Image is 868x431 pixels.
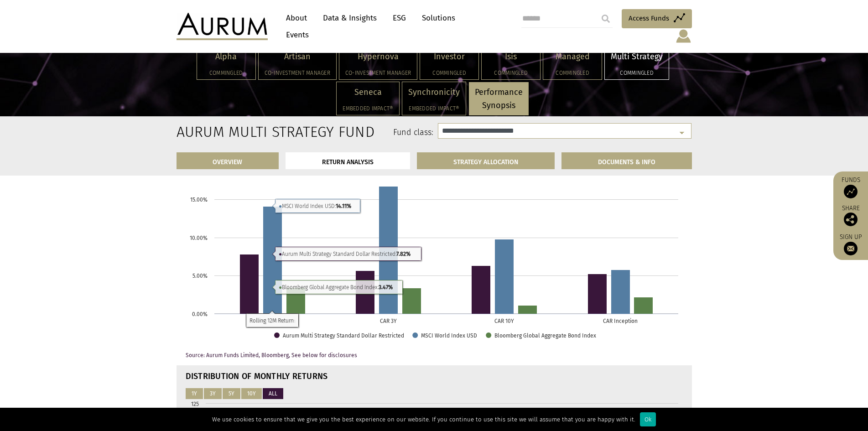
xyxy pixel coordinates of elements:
[603,318,637,324] text: CAR Inception
[561,152,692,169] a: DOCUMENTS & INFO
[611,70,663,76] h5: Commingled
[475,86,523,112] p: Performance Synopsis
[279,251,411,257] text: Aurum Multi Strategy Standard Dollar Restricted:
[838,176,863,198] a: Funds
[343,86,393,99] p: Seneca
[838,233,863,255] a: Sign up
[488,70,534,76] h5: Commingled
[279,251,282,257] tspan: ●
[203,70,249,76] h5: Commingled
[611,50,663,63] p: Multi Strategy
[494,318,514,324] text: CAR 10Y
[186,388,203,399] button: 1Y
[838,205,863,226] div: Share
[265,70,330,76] h5: Co-investment Manager
[844,213,858,226] img: Share this post
[190,235,208,241] text: 10.00%
[396,251,411,257] tspan: 7.82%
[318,10,381,26] a: Data & Insights
[622,9,692,28] a: Access Funds
[844,242,858,255] img: Sign up to our newsletter
[408,86,460,99] p: Synchronicity
[378,284,393,291] tspan: 3.47%
[388,10,411,26] a: ESG
[191,401,199,407] text: 125
[279,203,351,209] text: MSCI World Index USD:
[177,152,279,169] a: OVERVIEW
[203,50,249,63] p: Alpha
[186,371,328,381] strong: DISTRIBUTION OF MONTHLY RETURNS
[265,50,330,63] p: Artisan
[192,273,208,279] text: 5.00%
[426,50,473,63] p: Investor
[281,10,312,26] a: About
[675,28,692,44] img: account-icon.svg
[177,13,268,40] img: Aurum
[844,185,858,198] img: Access Funds
[345,50,411,63] p: Hypernova
[279,203,282,209] tspan: ●
[279,284,282,291] tspan: ●
[345,70,411,76] h5: Co-investment Manager
[186,353,683,358] p: Source: Aurum Funds Limited, Bloomberg, See below for disclosures
[204,388,222,399] button: 3Y
[488,50,534,63] p: Isis
[190,197,208,203] text: 15.00%
[597,10,615,28] input: Submit
[279,284,393,291] text: Bloomberg Global Aggregate Bond Index:
[265,127,434,139] label: Fund class:
[494,332,596,339] text: Bloomberg Global Aggregate Bond Index
[408,106,460,111] h5: Embedded Impact®
[417,152,555,169] a: STRATEGY ALLOCATION
[343,106,393,111] h5: Embedded Impact®
[281,26,309,43] a: Events
[549,50,596,63] p: Managed
[379,318,396,324] text: CAR 3Y
[249,317,294,324] text: Rolling 12M Return
[283,332,404,339] text: Aurum Multi Strategy Standard Dollar Restricted
[629,13,669,24] span: Access Funds
[263,388,283,399] button: ALL
[335,203,351,209] tspan: 14.11%
[223,388,240,399] button: 5Y
[426,70,473,76] h5: Commingled
[241,388,262,399] button: 10Y
[417,10,460,26] a: Solutions
[421,332,477,339] text: MSCI World Index USD
[192,311,208,317] text: 0.00%
[177,123,251,140] h2: Aurum Multi Strategy Fund
[640,412,656,426] div: Ok
[549,70,596,76] h5: Commingled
